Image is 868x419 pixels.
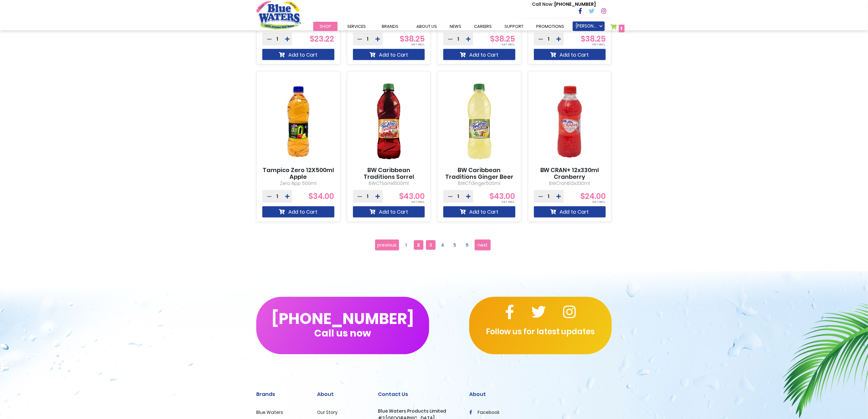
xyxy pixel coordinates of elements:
span: $38.25 [581,34,606,44]
span: $43.00 [399,191,425,202]
span: $24.00 [580,191,606,202]
p: BWCTGinger500ml [443,180,515,187]
button: Add to Cart [262,206,334,217]
p: [PHONE_NUMBER] [532,1,596,8]
a: [PERSON_NAME] [573,21,605,31]
a: Our Story [317,409,338,415]
a: Blue Waters [256,409,283,415]
button: Add to Cart [443,49,515,60]
a: store logo [256,1,301,29]
a: 1 [402,240,411,250]
span: previous [377,240,397,250]
a: 4 [438,240,448,250]
h2: About [469,391,612,397]
span: Brands [382,23,398,29]
span: 2 [414,240,423,250]
img: Tampico Zero 12X500ml Apple [262,77,334,167]
span: Call Now : [532,1,554,7]
span: Call us now [315,331,371,335]
p: Follow us for latest updates [469,326,612,337]
a: 3 [426,240,436,250]
img: BW CRAN+ 12x330ml Cranberry [534,77,606,167]
a: about us [410,22,443,31]
span: Services [347,23,366,29]
span: $38.25 [400,34,425,44]
a: 1 [610,24,625,33]
button: Add to Cart [353,206,425,217]
p: BWCranB12x330ml [534,180,606,187]
a: Promotions [530,22,570,31]
img: BW Caribbean Traditions Ginger Beer 12x500ml [443,77,515,167]
a: support [498,22,530,31]
button: Add to Cart [443,206,515,217]
a: 6 [463,240,472,250]
a: facebook [469,409,500,415]
button: Add to Cart [262,49,334,60]
h2: Brands [256,391,307,397]
span: $43.00 [490,191,515,202]
a: 5 [450,240,460,250]
a: BW Caribbean Traditions Ginger Beer 12x500ml [443,167,515,187]
img: BW Caribbean Traditions Sorrel 12x500ml [353,77,425,167]
h2: About [317,391,368,397]
span: 1 [621,25,623,32]
a: BW CRAN+ 12x330ml Cranberry [534,167,606,180]
h3: Blue Waters Products Limited [378,408,460,414]
a: previous [375,240,399,250]
span: $34.00 [309,191,334,202]
a: careers [468,22,498,31]
span: $23.22 [310,34,334,44]
p: Zero App 500ml [262,180,334,187]
span: next [478,240,487,250]
a: BW Caribbean Traditions Sorrel 12x500ml [353,167,425,187]
span: Shop [320,23,331,29]
button: Add to Cart [534,206,606,217]
span: $38.25 [490,34,515,44]
p: BWCTSorrel500ml [353,180,425,187]
button: Add to Cart [353,49,425,60]
a: next [475,240,491,250]
button: [PHONE_NUMBER]Call us now [256,297,429,354]
h2: Contact Us [378,391,460,397]
a: News [443,22,468,31]
a: Tampico Zero 12X500ml Apple [262,167,334,180]
button: Add to Cart [534,49,606,60]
